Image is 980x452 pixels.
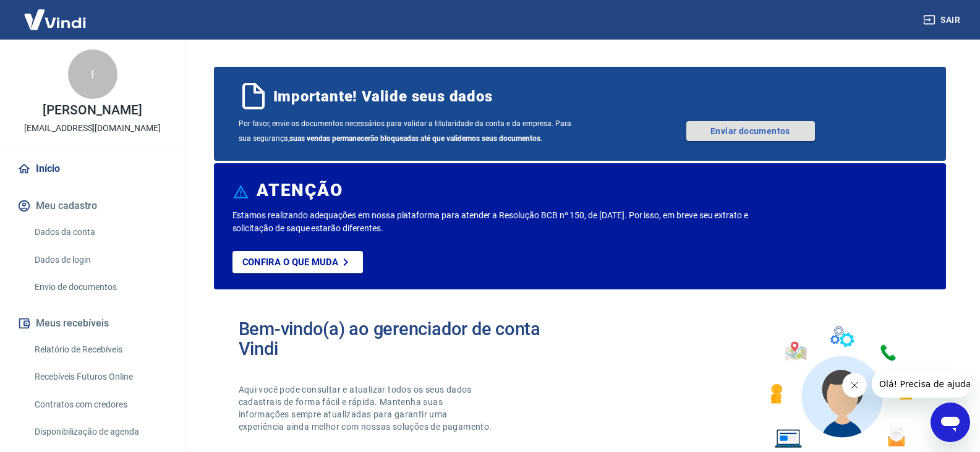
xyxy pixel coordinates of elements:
span: Olá! Precisa de ajuda? [7,9,104,19]
iframe: Botão para abrir a janela de mensagens [931,403,970,442]
div: I [68,49,117,99]
a: Dados da conta [30,220,170,245]
a: Início [15,155,170,182]
a: Relatório de Recebíveis [30,337,170,362]
a: Contratos com credores [30,392,170,417]
p: [PERSON_NAME] [43,104,142,117]
iframe: Fechar mensagem [842,373,867,398]
p: Aqui você pode consultar e atualizar todos os seus dados cadastrais de forma fácil e rápida. Mant... [239,383,495,433]
a: Dados de login [30,247,170,273]
a: Envio de documentos [30,275,170,300]
h6: ATENÇÃO [257,184,343,197]
p: Estamos realizando adequações em nossa plataforma para atender a Resolução BCB nº 150, de [DATE].... [232,209,788,235]
p: [EMAIL_ADDRESS][DOMAIN_NAME] [24,122,161,135]
a: Confira o que muda [232,251,363,273]
a: Enviar documentos [686,121,815,141]
button: Meu cadastro [15,192,170,220]
button: Meus recebíveis [15,310,170,337]
iframe: Mensagem da empresa [872,370,970,398]
img: Vindi [15,1,95,38]
span: Importante! Valide seus dados [273,87,493,106]
b: suas vendas permanecerão bloqueadas até que validemos seus documentos [289,134,540,143]
p: Confira o que muda [242,257,338,268]
h2: Bem-vindo(a) ao gerenciador de conta Vindi [239,319,580,359]
button: Sair [921,9,965,32]
a: Disponibilização de agenda [30,419,170,445]
span: Por favor, envie os documentos necessários para validar a titularidade da conta e da empresa. Par... [239,116,580,146]
a: Recebíveis Futuros Online [30,364,170,390]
